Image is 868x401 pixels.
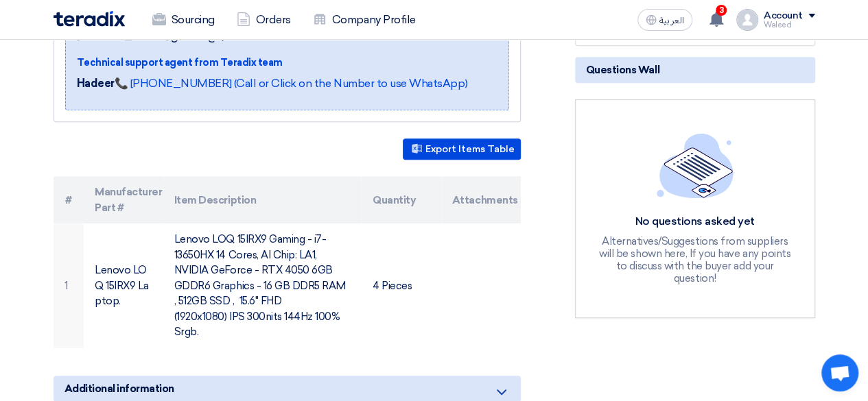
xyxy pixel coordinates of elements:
button: العربية [637,9,692,31]
div: Alternatives/Suggestions from suppliers will be shown here, If you have any points to discuss wit... [595,235,795,284]
a: Sourcing [141,5,226,35]
td: Lenovo LOQ 15IRX9 Laptop. [84,223,163,348]
span: Additional information [64,381,174,396]
button: Export Items Table [403,138,521,160]
div: Waleed [764,21,815,29]
th: Quantity [362,176,441,223]
a: 📞 [PHONE_NUMBER] (Call or Click on the Number to use WhatsApp) [115,77,467,90]
th: Item Description [163,176,362,223]
img: profile_test.png [736,9,758,31]
img: empty_state_list.svg [657,133,734,197]
td: 1 [54,223,84,348]
div: Open chat [821,354,858,391]
td: Lenovo LOQ 15IRX9 Gaming - i7-13650HX 14 Cores, AI Chip: LA1, NVIDIA GeForce - RTX 4050 6GB GDDR6... [163,223,362,348]
th: Manufacturer Part # [84,176,163,223]
div: Technical support agent from Teradix team [77,56,497,70]
span: Questions Wall [586,62,659,77]
td: 4 Pieces [362,223,441,348]
div: No questions asked yet [595,215,795,229]
strong: Hadeer [77,77,115,90]
img: Teradix logo [54,11,125,27]
span: 3 [716,5,727,16]
div: Account [764,10,803,22]
a: Company Profile [302,5,427,35]
a: Orders [226,5,302,35]
span: العربية [659,16,684,25]
th: # [54,176,84,223]
th: Attachments [441,176,521,223]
